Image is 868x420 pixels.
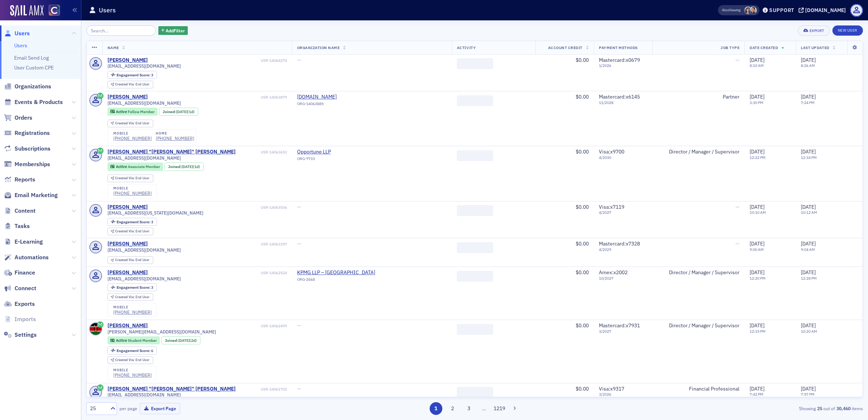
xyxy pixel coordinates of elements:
[4,222,30,230] a: Tasks
[15,191,58,199] span: Email Marketing
[599,276,647,281] span: 10 / 2027
[801,392,815,397] time: 7:57 PM
[108,120,153,127] div: Created Via: End User
[735,57,739,63] span: —
[457,45,476,50] span: Activity
[159,108,198,116] div: Joined: 2025-10-02 00:00:00
[297,269,375,276] span: KPMG LLP – Denver
[4,176,35,184] a: Reports
[609,405,863,412] div: Showing out of items
[108,228,153,235] div: Created Via: End User
[115,176,135,180] span: Created Via :
[657,386,739,392] div: Financial Professional
[297,322,301,329] span: —
[816,405,823,412] strong: 25
[117,72,151,77] span: Engagement Score :
[576,57,589,63] span: $0.00
[4,207,36,215] a: Content
[108,210,203,216] span: [EMAIL_ADDRESS][US_STATE][DOMAIN_NAME]
[493,402,506,415] button: 1219
[576,148,589,155] span: $0.00
[850,4,863,17] span: Profile
[801,210,817,215] time: 10:12 AM
[297,94,363,100] a: [DOMAIN_NAME]
[657,323,739,329] div: Director / Manager / Supervisor
[14,64,54,71] a: User Custom CPE
[128,109,155,114] span: Fellow Member
[140,403,180,414] button: Export Page
[576,269,589,276] span: $0.00
[15,98,63,106] span: Events & Products
[297,156,363,164] div: ORG-7733
[128,164,160,169] span: Associate Member
[182,164,193,169] span: [DATE]
[769,7,794,13] div: Support
[750,247,764,252] time: 9:00 AM
[108,386,236,392] div: [PERSON_NAME] "[PERSON_NAME]" [PERSON_NAME]
[599,148,624,155] span: Visa : x9700
[108,269,148,276] a: [PERSON_NAME]
[119,405,137,412] label: per page
[15,129,50,137] span: Registrations
[182,164,200,169] div: (1d)
[108,71,157,79] div: Engagement Score: 3
[149,205,287,210] div: USR-14063536
[297,149,363,155] span: Opportune LLP
[15,29,30,37] span: Users
[801,329,817,334] time: 10:20 AM
[108,218,157,226] div: Engagement Score: 3
[657,149,739,155] div: Director / Manager / Supervisor
[297,45,340,50] span: Organization Name
[116,164,128,169] span: Active
[457,324,493,335] span: ‌
[117,73,153,77] div: 3
[15,253,49,261] span: Automations
[599,155,647,160] span: 4 / 2030
[149,324,287,328] div: USR-14062499
[15,315,36,323] span: Imports
[548,45,583,50] span: Account Credit
[4,269,35,277] a: Finance
[599,93,640,100] span: Mastercard : x6145
[149,271,287,275] div: USR-14062524
[721,45,739,50] span: Job Type
[735,240,739,247] span: —
[457,58,493,69] span: ‌
[4,29,30,37] a: Users
[810,29,824,33] div: Export
[750,240,764,247] span: [DATE]
[744,7,752,14] span: Stacy Svendsen
[117,285,153,289] div: 3
[446,402,459,415] button: 2
[835,405,852,412] strong: 30,460
[149,58,287,63] div: USR-14064274
[14,55,49,61] a: Email Send Log
[430,402,442,415] button: 1
[599,385,624,392] span: Visa : x9317
[750,148,764,155] span: [DATE]
[10,5,44,17] a: SailAMX
[108,149,236,155] div: [PERSON_NAME] "[PERSON_NAME]" [PERSON_NAME]
[457,150,493,161] span: ‌
[479,405,489,412] span: …
[297,277,375,284] div: ORG-2668
[178,338,190,343] span: [DATE]
[161,336,200,344] div: Joined: 2025-10-01 00:00:00
[108,94,148,100] div: [PERSON_NAME]
[156,136,194,141] a: [PHONE_NUMBER]
[735,204,739,210] span: —
[801,247,815,252] time: 9:04 AM
[149,242,287,247] div: USR-14063357
[108,57,148,64] a: [PERSON_NAME]
[4,98,63,106] a: Events & Products
[801,57,816,63] span: [DATE]
[4,160,50,168] a: Memberships
[44,5,60,17] a: View Homepage
[457,205,493,216] span: ‌
[4,284,36,292] a: Connect
[750,392,763,397] time: 7:42 PM
[297,204,301,210] span: —
[750,204,764,210] span: [DATE]
[115,82,135,87] span: Created Via :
